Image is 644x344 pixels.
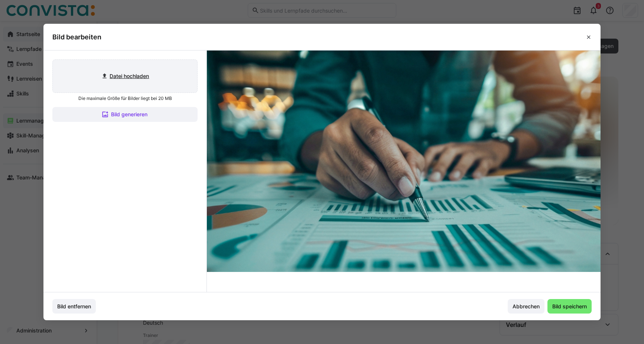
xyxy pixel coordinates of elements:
button: Bild speichern [547,299,592,314]
button: Bild generieren [52,107,198,122]
span: Abbrechen [511,303,541,310]
span: Die maximale Größe für Bilder liegt bei 20 MB [78,96,172,101]
span: Bild entfernen [56,303,92,310]
span: Bild generieren [110,111,149,118]
button: Bild entfernen [52,299,96,314]
img: CoE_Accounting_&__Controlling_aktiv.jpg [207,51,601,272]
button: Abbrechen [508,299,544,314]
h3: Bild bearbeiten [52,33,101,41]
span: Bild speichern [551,303,588,310]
